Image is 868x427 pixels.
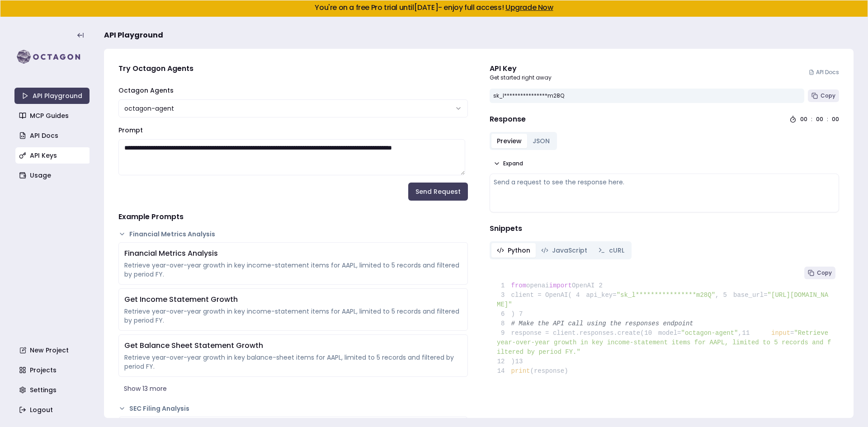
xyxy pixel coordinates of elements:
button: SEC Filing Analysis [118,404,468,413]
span: 12 [497,357,511,366]
span: OpenAI [572,282,594,289]
span: 4 [572,291,586,300]
span: 11 [742,328,756,338]
span: api_key= [586,291,616,299]
a: API Docs [809,69,839,76]
button: Financial Metrics Analysis [118,230,468,239]
button: Copy [808,89,839,102]
span: API Playground [104,30,163,41]
span: base_url= [733,291,768,299]
button: Preview [491,134,527,148]
div: 00 [832,116,839,123]
a: Usage [15,167,90,183]
span: = [790,329,794,337]
span: "octagon-agent" [681,329,738,337]
span: response = client.responses.create( [497,329,644,337]
a: API Docs [15,127,90,144]
span: 14 [497,366,511,376]
span: JavaScript [552,246,587,255]
p: Get started right away [490,74,552,81]
div: Send a request to see the response here. [494,178,835,187]
h4: Try Octagon Agents [118,63,468,74]
a: Settings [15,382,90,398]
h4: Snippets [490,223,839,234]
div: Retrieve year-over-year growth in key balance-sheet items for AAPL, limited to 5 records and filt... [124,353,462,371]
span: Expand [503,160,523,167]
div: : [811,116,812,123]
a: MCP Guides [15,108,90,124]
span: client = OpenAI( [497,291,572,299]
button: Send Request [408,183,468,201]
span: 7 [515,310,529,319]
span: Copy [821,92,835,99]
span: ) [497,310,515,318]
div: : [827,116,828,123]
a: API Keys [15,147,90,164]
a: Projects [15,362,90,378]
span: 6 [497,310,511,319]
span: (response) [530,367,568,375]
button: Expand [490,157,527,170]
span: 1 [497,281,511,291]
label: Prompt [118,126,143,135]
div: Retrieve year-over-year growth in key income-statement items for AAPL, limited to 5 records and f... [124,261,462,279]
a: New Project [15,342,90,358]
div: 00 [800,116,807,123]
span: 3 [497,291,511,300]
div: Get Income Statement Growth [124,294,462,305]
span: 9 [497,328,511,338]
label: Octagon Agents [118,86,174,95]
span: , [715,291,719,299]
span: "Retrieve year-over-year growth in key income-statement items for AAPL, limited to 5 records and ... [497,329,832,356]
span: Copy [817,269,832,277]
span: input [771,329,790,337]
span: from [511,282,527,289]
span: Python [508,246,530,255]
span: # Make the API call using the responses endpoint [511,320,693,327]
span: openai [526,282,549,289]
img: logo-rect-yK7x_WSZ.svg [14,48,90,66]
h4: Response [490,114,526,125]
span: , [738,329,742,337]
span: 8 [497,319,511,328]
div: Get Balance Sheet Statement Growth [124,340,462,351]
span: 13 [515,357,529,366]
span: 5 [719,291,733,300]
button: Show 13 more [118,380,468,397]
span: cURL [609,246,624,255]
div: API Key [490,63,552,74]
span: print [511,367,530,375]
span: 10 [644,328,659,338]
a: Logout [15,402,90,418]
span: 2 [594,281,609,291]
div: Financial Metrics Analysis [124,248,462,259]
span: ) [497,358,515,365]
span: model= [658,329,681,337]
button: JSON [527,134,555,148]
button: Copy [804,267,835,279]
a: Upgrade Now [505,2,553,13]
h4: Example Prompts [118,211,468,222]
div: 00 [816,116,823,123]
a: API Playground [14,88,90,104]
span: import [549,282,572,289]
h5: You're on a free Pro trial until [DATE] - enjoy full access! [8,4,860,11]
div: Retrieve year-over-year growth in key income-statement items for AAPL, limited to 5 records and f... [124,307,462,325]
